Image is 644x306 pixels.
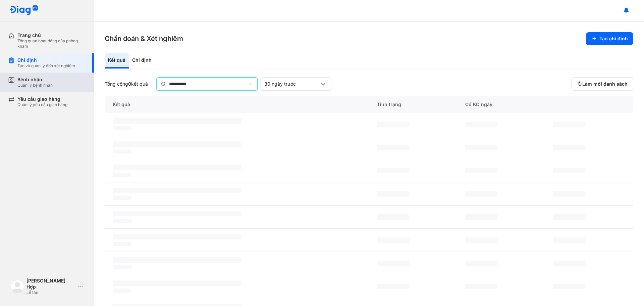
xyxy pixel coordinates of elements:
[465,191,497,196] span: ‌
[553,261,585,266] span: ‌
[113,188,241,193] span: ‌
[457,96,545,113] div: Có KQ ngày
[11,280,24,293] img: logo
[9,5,38,16] img: logo
[553,168,585,173] span: ‌
[553,122,585,127] span: ‌
[571,77,633,91] button: Làm mới danh sách
[377,191,409,196] span: ‌
[113,289,131,293] span: ‌
[553,145,585,150] span: ‌
[586,32,633,45] button: Tạo chỉ định
[105,53,129,69] div: Kết quả
[17,83,53,88] div: Quản lý bệnh nhân
[105,34,183,43] h3: Chẩn đoán & Xét nghiệm
[113,257,241,263] span: ‌
[465,145,497,150] span: ‌
[113,219,131,223] span: ‌
[377,284,409,289] span: ‌
[105,81,148,87] div: Tổng cộng kết quả
[113,265,131,269] span: ‌
[264,81,319,87] div: 30 ngày trước
[465,237,497,243] span: ‌
[17,102,67,107] div: Quản lý yêu cầu giao hàng
[113,242,131,246] span: ‌
[465,168,497,173] span: ‌
[113,196,131,200] span: ‌
[553,237,585,243] span: ‌
[377,214,409,220] span: ‌
[113,149,131,154] span: ‌
[377,145,409,150] span: ‌
[553,284,585,289] span: ‌
[113,280,241,286] span: ‌
[26,278,75,290] div: [PERSON_NAME] Hợp
[377,168,409,173] span: ‌
[17,63,75,69] div: Tạo và quản lý đơn xét nghiệm
[113,141,241,147] span: ‌
[17,32,86,38] div: Trang chủ
[465,284,497,289] span: ‌
[113,234,241,239] span: ‌
[128,81,131,87] span: 0
[465,122,497,127] span: ‌
[377,261,409,266] span: ‌
[26,290,75,295] div: Lễ tân
[369,96,457,113] div: Tình trạng
[377,122,409,127] span: ‌
[113,173,131,177] span: ‌
[105,96,369,113] div: Kết quả
[17,57,75,63] div: Chỉ định
[113,211,241,216] span: ‌
[377,237,409,243] span: ‌
[113,126,131,130] span: ‌
[17,96,67,102] div: Yêu cầu giao hàng
[17,77,53,83] div: Bệnh nhân
[465,214,497,220] span: ‌
[553,191,585,196] span: ‌
[582,81,628,87] span: Làm mới danh sách
[465,261,497,266] span: ‌
[129,53,155,69] div: Chỉ định
[17,38,86,49] div: Tổng quan hoạt động của phòng khám
[113,165,241,170] span: ‌
[113,118,241,124] span: ‌
[553,214,585,220] span: ‌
